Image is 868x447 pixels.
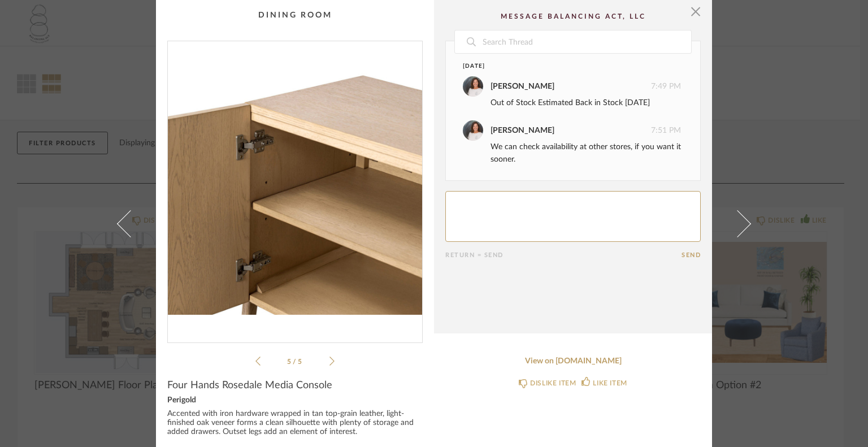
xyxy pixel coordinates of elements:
img: PEGGY HERRMANN [463,120,483,141]
div: DISLIKE ITEM [530,377,576,389]
div: Return = Send [445,251,682,259]
div: Accented with iron hardware wrapped in tan top-grain leather, light-finished oak veneer forms a c... [167,410,423,437]
div: 4 [168,41,422,333]
img: 359c8c34-b953-45aa-a327-43ae31211a73_1000x1000.jpg [168,41,422,333]
div: LIKE ITEM [593,377,627,389]
div: [DATE] [463,62,660,71]
div: Perigold [167,396,423,405]
input: Search Thread [481,31,691,53]
span: Four Hands Rosedale Media Console [167,379,332,392]
div: [PERSON_NAME] [491,124,554,137]
a: View on [DOMAIN_NAME] [445,357,701,366]
button: Send [682,251,701,259]
span: 5 [287,358,293,365]
span: 5 [298,358,303,365]
img: PEGGY HERRMANN [463,76,483,97]
span: / [293,358,298,365]
div: [PERSON_NAME] [491,80,554,93]
div: We can check availability at other stores, if you want it sooner. [491,141,681,166]
div: 7:51 PM [463,120,681,141]
div: 7:49 PM [463,76,681,97]
div: Out of Stock Estimated Back in Stock [DATE] [491,97,681,109]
